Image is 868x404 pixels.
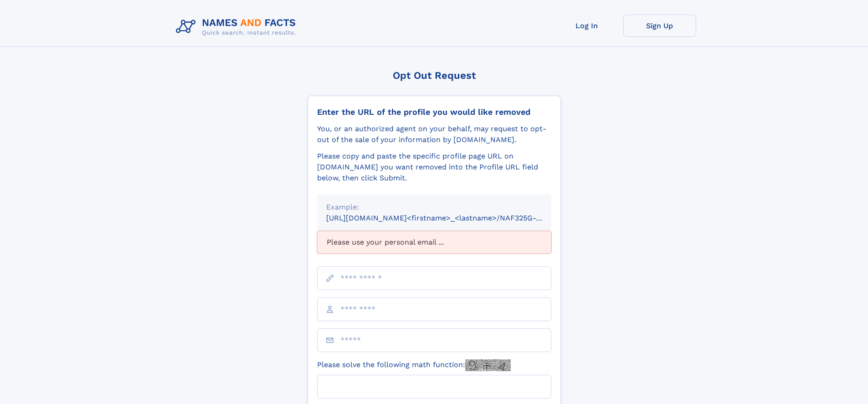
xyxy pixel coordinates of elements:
img: Logo Names and Facts [172,15,303,39]
div: Enter the URL of the profile you would like removed [317,107,551,117]
a: Log In [550,15,623,37]
div: Please use your personal email ... [317,231,551,254]
div: Example: [326,202,542,213]
a: Sign Up [623,15,696,37]
div: Please copy and paste the specific profile page URL on [DOMAIN_NAME] you want removed into the Pr... [317,151,551,184]
small: [URL][DOMAIN_NAME]<firstname>_<lastname>/NAF325G-xxxxxxxx [326,214,569,222]
div: Opt Out Request [308,70,561,81]
div: You, or an authorized agent on your behalf, may request to opt-out of the sale of your informatio... [317,123,551,145]
label: Please solve the following math function: [317,359,511,371]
